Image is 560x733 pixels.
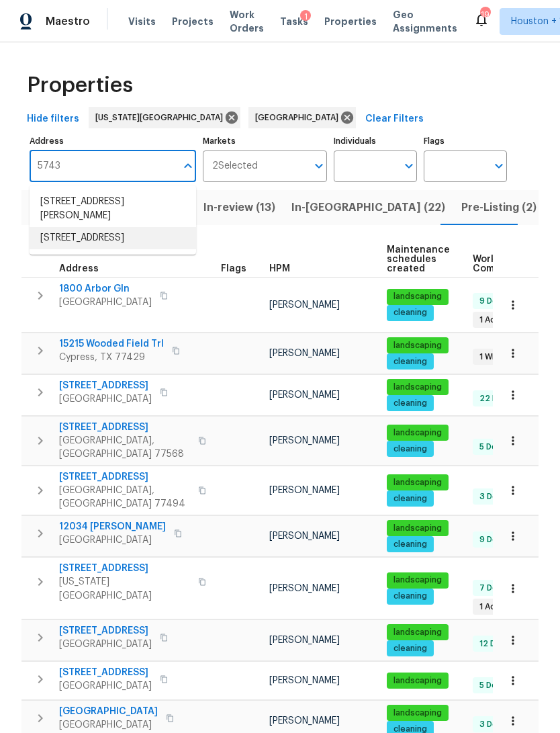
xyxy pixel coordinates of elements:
[388,574,447,586] span: landscaping
[59,434,190,461] span: [GEOGRAPHIC_DATA], [GEOGRAPHIC_DATA] 77568
[474,441,512,453] span: 5 Done
[388,398,432,409] span: cleaning
[95,111,228,124] span: [US_STATE][GEOGRAPHIC_DATA]
[89,107,240,128] div: [US_STATE][GEOGRAPHIC_DATA]
[474,314,530,326] span: 1 Accepted
[27,111,79,128] span: Hide filters
[59,379,152,392] span: [STREET_ADDRESS]
[59,666,152,679] span: [STREET_ADDRESS]
[59,296,152,309] span: [GEOGRAPHIC_DATA]
[203,137,328,145] label: Markets
[388,643,432,654] span: cleaning
[221,264,246,273] span: Flags
[59,624,152,638] span: [STREET_ADDRESS]
[172,15,214,28] span: Projects
[269,486,340,495] span: [PERSON_NAME]
[269,264,290,273] span: HPM
[269,676,340,685] span: [PERSON_NAME]
[474,601,530,613] span: 1 Accepted
[212,161,258,172] span: 2 Selected
[59,520,166,533] span: 12034 [PERSON_NAME]
[27,79,133,92] span: Properties
[128,15,156,28] span: Visits
[474,491,513,503] span: 3 Done
[474,638,516,650] span: 12 Done
[59,351,164,364] span: Cypress, TX 77429
[489,157,508,175] button: Open
[59,533,166,547] span: [GEOGRAPHIC_DATA]
[388,427,447,439] span: landscaping
[30,150,176,182] input: Search ...
[59,679,152,693] span: [GEOGRAPHIC_DATA]
[30,137,196,145] label: Address
[300,10,311,24] div: 1
[280,17,308,26] span: Tasks
[388,382,447,393] span: landscaping
[388,591,432,602] span: cleaning
[388,340,447,351] span: landscaping
[360,107,429,132] button: Clear Filters
[474,393,518,404] span: 22 Done
[203,198,275,217] span: In-review (13)
[480,8,489,21] div: 19
[461,198,536,217] span: Pre-Listing (2)
[473,255,557,273] span: Work Order Completion
[269,716,340,726] span: [PERSON_NAME]
[474,680,512,691] span: 5 Done
[59,421,190,434] span: [STREET_ADDRESS]
[474,296,513,307] span: 9 Done
[59,484,190,511] span: [GEOGRAPHIC_DATA], [GEOGRAPHIC_DATA] 77494
[269,349,340,358] span: [PERSON_NAME]
[388,307,432,318] span: cleaning
[388,493,432,505] span: cleaning
[310,157,328,175] button: Open
[269,300,340,310] span: [PERSON_NAME]
[388,523,447,534] span: landscaping
[59,470,190,484] span: [STREET_ADDRESS]
[59,282,152,296] span: 1800 Arbor Gln
[59,562,190,575] span: [STREET_ADDRESS]
[46,15,90,28] span: Maestro
[387,245,450,273] span: Maintenance schedules created
[59,718,158,732] span: [GEOGRAPHIC_DATA]
[269,636,340,645] span: [PERSON_NAME]
[21,107,85,132] button: Hide filters
[30,191,196,227] li: [STREET_ADDRESS][PERSON_NAME]
[324,15,377,28] span: Properties
[59,575,190,602] span: [US_STATE][GEOGRAPHIC_DATA]
[179,157,197,175] button: Close
[474,534,513,546] span: 9 Done
[474,719,513,730] span: 3 Done
[30,227,196,249] li: [STREET_ADDRESS]
[365,111,424,128] span: Clear Filters
[248,107,356,128] div: [GEOGRAPHIC_DATA]
[474,583,513,594] span: 7 Done
[269,531,340,541] span: [PERSON_NAME]
[388,477,447,488] span: landscaping
[269,390,340,400] span: [PERSON_NAME]
[388,627,447,638] span: landscaping
[59,337,164,351] span: 15215 Wooded Field Trl
[269,584,340,593] span: [PERSON_NAME]
[388,291,447,302] span: landscaping
[388,707,447,719] span: landscaping
[291,198,445,217] span: In-[GEOGRAPHIC_DATA] (22)
[59,638,152,651] span: [GEOGRAPHIC_DATA]
[334,137,417,145] label: Individuals
[424,137,507,145] label: Flags
[388,443,432,455] span: cleaning
[59,705,158,718] span: [GEOGRAPHIC_DATA]
[269,436,340,445] span: [PERSON_NAME]
[393,8,457,35] span: Geo Assignments
[388,539,432,550] span: cleaning
[388,675,447,687] span: landscaping
[400,157,418,175] button: Open
[230,8,264,35] span: Work Orders
[474,351,504,363] span: 1 WIP
[388,356,432,368] span: cleaning
[255,111,344,124] span: [GEOGRAPHIC_DATA]
[59,392,152,406] span: [GEOGRAPHIC_DATA]
[59,264,99,273] span: Address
